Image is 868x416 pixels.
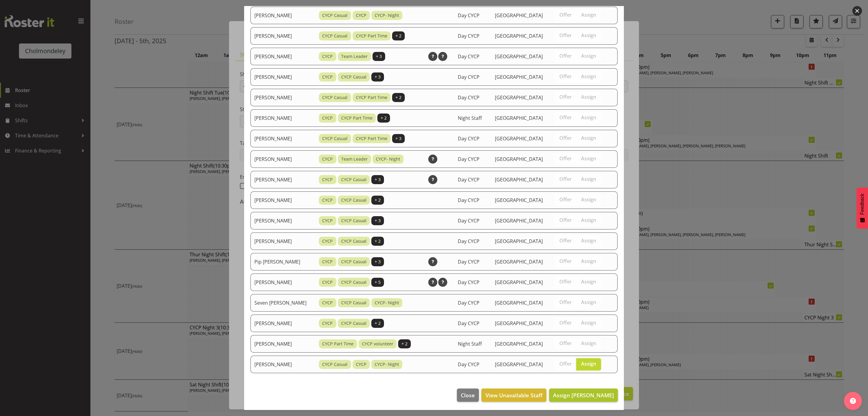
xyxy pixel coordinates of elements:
[458,279,480,286] span: Day CYCP
[581,135,596,141] span: Assign
[362,341,393,347] span: CYCP volunteer
[581,299,596,305] span: Assign
[322,74,333,80] span: CYCP
[581,114,596,120] span: Assign
[581,238,596,244] span: Assign
[341,238,366,245] span: CYCP Casual
[559,238,572,244] span: Offer
[559,361,572,367] span: Offer
[322,361,348,368] span: CYCP Casual
[341,258,366,265] span: CYCP Casual
[458,176,480,183] span: Day CYCP
[322,156,333,162] span: CYCP
[458,197,480,203] span: Day CYCP
[461,391,475,399] span: Close
[341,279,366,286] span: CYCP Casual
[375,176,381,183] span: + 3
[559,197,572,203] span: Offer
[495,33,543,39] span: [GEOGRAPHIC_DATA]
[250,27,315,45] td: [PERSON_NAME]
[375,217,381,224] span: + 3
[401,341,407,347] span: + 2
[581,94,596,100] span: Assign
[559,12,572,18] span: Offer
[250,212,315,229] td: [PERSON_NAME]
[375,279,381,286] span: + 5
[559,94,572,100] span: Offer
[458,299,480,306] span: Day CYCP
[322,238,333,245] span: CYCP
[495,341,543,347] span: [GEOGRAPHIC_DATA]
[341,299,366,306] span: CYCP Casual
[250,68,315,86] td: [PERSON_NAME]
[458,341,482,347] span: Night Staff
[857,187,868,229] button: Feedback - Show survey
[458,33,480,39] span: Day CYCP
[322,12,348,19] span: CYCP Casual
[559,217,572,223] span: Offer
[375,258,381,265] span: + 3
[375,12,399,19] span: CYCP- Night
[375,299,399,306] span: CYCP- Night
[341,53,368,60] span: Team Leader
[581,12,596,18] span: Assign
[559,258,572,264] span: Offer
[559,73,572,79] span: Offer
[458,94,480,101] span: Day CYCP
[381,115,387,121] span: + 2
[250,232,315,250] td: [PERSON_NAME]
[356,135,387,142] span: CYCP Part Time
[495,115,543,121] span: [GEOGRAPHIC_DATA]
[322,33,348,39] span: CYCP Casual
[559,32,572,38] span: Offer
[559,176,572,182] span: Offer
[341,217,366,224] span: CYCP Casual
[458,361,480,368] span: Day CYCP
[375,361,399,368] span: CYCP- Night
[495,258,543,265] span: [GEOGRAPHIC_DATA]
[250,335,315,353] td: [PERSON_NAME]
[495,320,543,327] span: [GEOGRAPHIC_DATA]
[581,320,596,326] span: Assign
[495,74,543,80] span: [GEOGRAPHIC_DATA]
[376,156,400,162] span: CYCP- Night
[458,53,480,60] span: Day CYCP
[250,130,315,147] td: [PERSON_NAME]
[322,197,333,203] span: CYCP
[322,53,333,60] span: CYCP
[495,94,543,101] span: [GEOGRAPHIC_DATA]
[395,135,401,142] span: + 3
[250,315,315,332] td: [PERSON_NAME]
[375,74,381,80] span: + 3
[581,73,596,79] span: Assign
[250,150,315,168] td: [PERSON_NAME]
[458,12,480,19] span: Day CYCP
[486,391,542,399] span: View Unavailable Staff
[559,279,572,285] span: Offer
[559,114,572,120] span: Offer
[458,320,480,327] span: Day CYCP
[495,361,543,368] span: [GEOGRAPHIC_DATA]
[581,155,596,162] span: Assign
[250,191,315,209] td: [PERSON_NAME]
[581,176,596,182] span: Assign
[322,176,333,183] span: CYCP
[581,197,596,203] span: Assign
[495,176,543,183] span: [GEOGRAPHIC_DATA]
[495,156,543,162] span: [GEOGRAPHIC_DATA]
[375,320,381,327] span: + 2
[850,398,856,404] img: help-xxl-2.png
[322,279,333,286] span: CYCP
[356,361,366,368] span: CYCP
[581,217,596,223] span: Assign
[376,53,382,60] span: + 3
[495,217,543,224] span: [GEOGRAPHIC_DATA]
[458,156,480,162] span: Day CYCP
[559,155,572,162] span: Offer
[250,294,315,312] td: Seven [PERSON_NAME]
[250,48,315,65] td: [PERSON_NAME]
[458,74,480,80] span: Day CYCP
[250,89,315,106] td: [PERSON_NAME]
[250,171,315,188] td: [PERSON_NAME]
[581,340,596,346] span: Assign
